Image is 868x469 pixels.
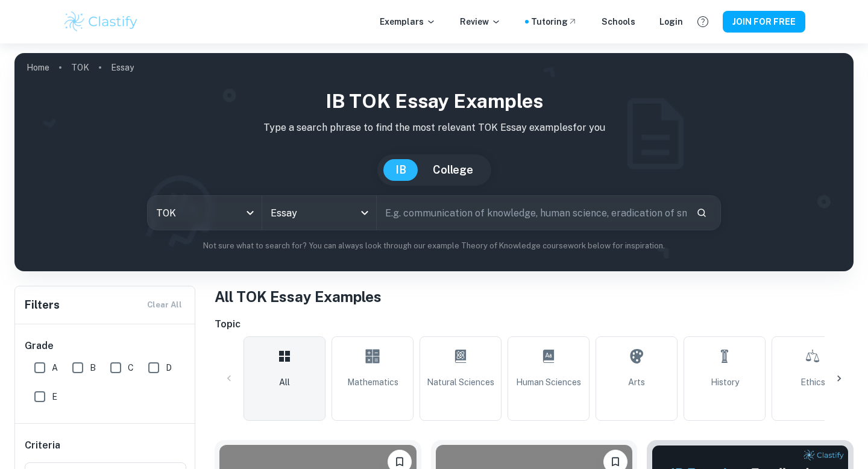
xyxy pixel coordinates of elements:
[71,59,89,76] a: TOK
[24,121,844,135] p: Type a search phrase to find the most relevant TOK Essay examples for you
[602,15,635,28] a: Schools
[347,376,398,389] span: Mathematics
[111,61,134,74] p: Essay
[148,196,262,230] div: TOK
[427,376,494,389] span: Natural Sciences
[25,438,60,453] h6: Criteria
[215,317,854,332] h6: Topic
[52,361,58,374] span: A
[27,59,49,76] a: Home
[383,159,418,181] button: IB
[24,87,844,116] h1: IB TOK Essay examples
[128,361,134,374] span: C
[693,11,713,32] button: Help and Feedback
[659,15,683,28] a: Login
[25,339,186,353] h6: Grade
[531,15,577,28] a: Tutoring
[25,297,60,313] h6: Filters
[460,15,501,28] p: Review
[262,196,376,230] div: Essay
[421,159,485,181] button: College
[215,286,854,307] h1: All TOK Essay Examples
[90,361,96,374] span: B
[52,390,57,403] span: E
[691,203,712,223] button: Search
[63,10,139,34] img: Clastify logo
[380,15,436,28] p: Exemplars
[279,376,290,389] span: All
[24,240,844,252] p: Not sure what to search for? You can always look through our example Theory of Knowledge coursewo...
[711,376,739,389] span: History
[166,361,172,374] span: D
[723,11,805,33] button: JOIN FOR FREE
[800,376,825,389] span: Ethics
[628,376,645,389] span: Arts
[516,376,581,389] span: Human Sciences
[14,53,854,271] img: profile cover
[377,196,687,230] input: E.g. communication of knowledge, human science, eradication of smallpox...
